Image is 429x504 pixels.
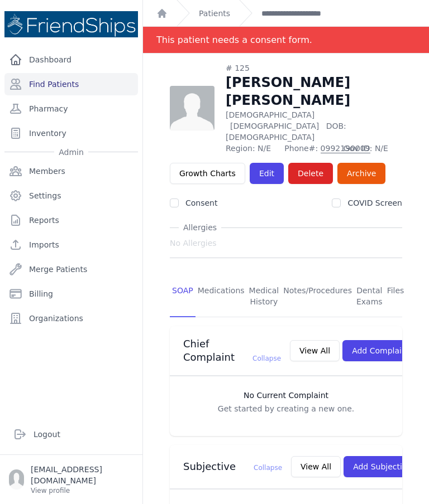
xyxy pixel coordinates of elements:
a: [EMAIL_ADDRESS][DOMAIN_NAME] View profile [9,464,134,495]
span: Admin [54,147,88,158]
span: Collapse [254,464,282,472]
h3: Chief Complaint [183,337,281,364]
a: Imports [4,234,138,256]
a: Settings [4,185,138,207]
span: Phone#: [284,143,336,154]
button: Delete [288,163,333,184]
img: person-242608b1a05df3501eefc295dc1bc67a.jpg [170,86,214,130]
span: Region: N/E [226,143,278,154]
button: View All [290,340,340,361]
a: Dental Exams [354,276,385,317]
a: Medical History [247,276,282,317]
img: Medical Missions EMR [4,11,138,37]
p: [EMAIL_ADDRESS][DOMAIN_NAME] [31,464,134,486]
a: Organizations [4,307,138,329]
a: Archive [337,163,385,184]
a: Pharmacy [4,98,138,120]
h3: No Current Complaint [181,390,391,401]
nav: Tabs [170,276,402,317]
label: COVID Screen [347,198,402,207]
span: [DEMOGRAPHIC_DATA] [230,122,319,130]
a: Logout [9,423,134,445]
p: View profile [31,486,134,495]
a: Growth Charts [170,163,245,184]
a: Edit [250,163,284,184]
a: Billing [4,283,138,305]
a: Inventory [4,122,138,144]
a: Dashboard [4,49,138,71]
a: Reports [4,209,138,231]
a: Medications [196,276,247,317]
div: This patient needs a consent form. [156,27,312,53]
h3: Subjective [183,460,282,473]
p: Get started by creating a new one. [181,403,391,414]
p: [DEMOGRAPHIC_DATA] [226,109,402,143]
span: Collapse [252,355,281,362]
a: Find Patients [4,73,138,95]
label: Consent [185,198,217,207]
a: Files [385,276,407,317]
span: Allergies [179,222,221,233]
a: Members [4,160,138,182]
a: SOAP [170,276,196,317]
h1: [PERSON_NAME] [PERSON_NAME] [226,74,402,109]
button: Add Subjective [344,456,421,477]
div: # 125 [226,62,402,74]
span: Gov ID: N/E [344,143,402,154]
a: Merge Patients [4,258,138,280]
div: Notification [143,27,429,54]
button: View All [291,456,341,477]
a: Patients [199,8,230,19]
a: Notes/Procedures [281,276,354,317]
button: Add Complaint [342,340,419,361]
span: No Allergies [170,238,217,249]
